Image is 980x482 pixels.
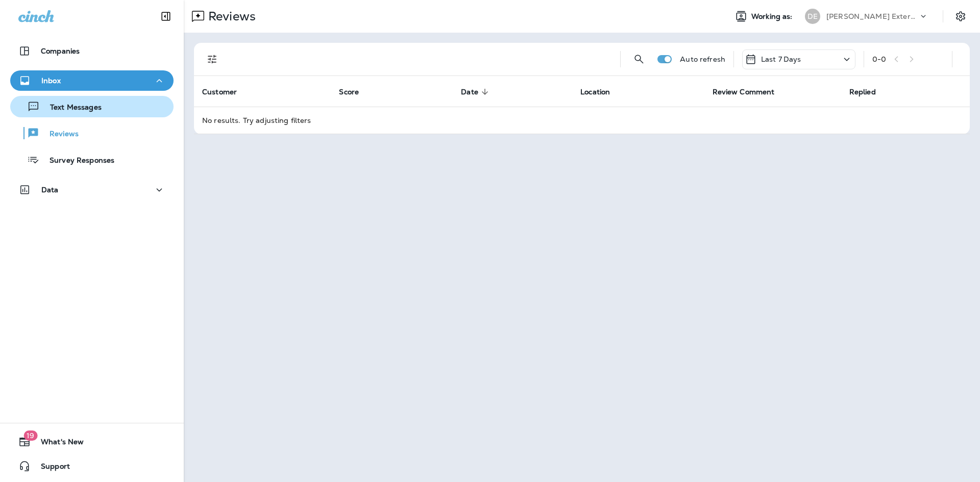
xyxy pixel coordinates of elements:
[194,107,970,134] td: No results. Try adjusting filters
[31,438,84,450] span: What's New
[580,87,623,96] span: Location
[41,77,61,85] p: Inbox
[629,49,649,69] button: Search Reviews
[849,87,889,96] span: Replied
[202,49,223,69] button: Filters
[10,41,174,61] button: Companies
[31,462,70,474] span: Support
[10,149,174,170] button: Survey Responses
[580,88,610,96] span: Location
[10,180,174,200] button: Data
[41,186,59,194] p: Data
[152,6,180,27] button: Collapse Sidebar
[39,156,114,166] p: Survey Responses
[41,47,80,55] p: Companies
[461,87,492,96] span: Date
[202,88,237,96] span: Customer
[461,88,478,96] span: Date
[805,9,820,24] div: DE
[10,122,174,144] button: Reviews
[39,130,79,139] p: Reviews
[202,87,250,96] span: Customer
[339,87,372,96] span: Score
[10,456,174,476] button: Support
[10,96,174,117] button: Text Messages
[339,88,359,96] span: Score
[761,55,801,63] p: Last 7 Days
[680,55,725,63] p: Auto refresh
[951,7,970,26] button: Settings
[713,87,788,96] span: Review Comment
[10,70,174,91] button: Inbox
[713,88,775,96] span: Review Comment
[826,12,918,20] p: [PERSON_NAME] Exterminating
[204,9,256,24] p: Reviews
[10,432,174,452] button: 19What's New
[40,103,102,113] p: Text Messages
[23,430,37,441] span: 19
[849,88,876,96] span: Replied
[872,55,886,63] div: 0 - 0
[751,12,795,21] span: Working as:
